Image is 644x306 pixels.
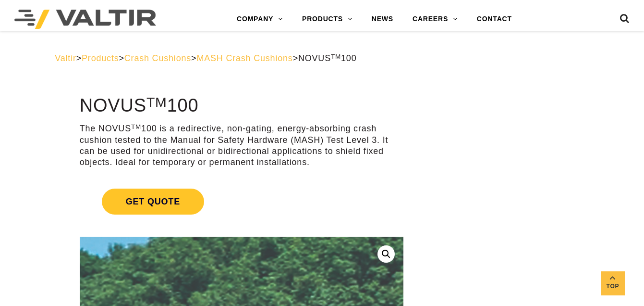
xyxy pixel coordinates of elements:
a: PRODUCTS [292,10,362,29]
h1: NOVUS 100 [80,96,403,116]
sup: TM [331,53,341,60]
div: > > > > [55,53,589,64]
a: Crash Cushions [124,53,191,63]
img: Valtir [14,10,156,29]
a: Top [601,271,625,295]
a: MASH Crash Cushions [196,53,292,63]
a: CAREERS [403,10,467,29]
span: Get Quote [102,189,204,215]
p: The NOVUS 100 is a redirective, non-gating, energy-absorbing crash cushion tested to the Manual f... [80,123,403,168]
a: NEWS [362,10,403,29]
span: Top [601,281,625,292]
a: CONTACT [467,10,522,29]
span: NOVUS 100 [298,53,357,63]
a: COMPANY [227,10,292,29]
sup: TM [146,94,167,110]
a: Get Quote [80,177,403,226]
sup: TM [131,123,141,130]
a: Products [82,53,119,63]
a: Valtir [55,53,76,63]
